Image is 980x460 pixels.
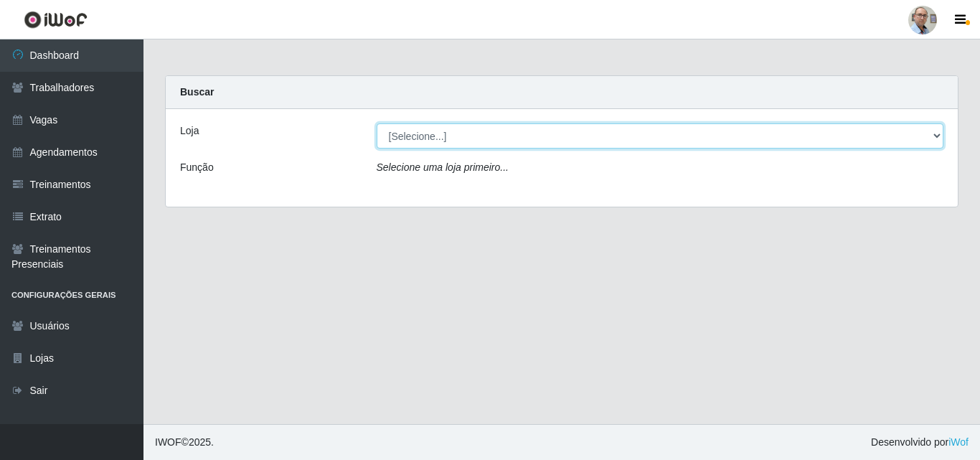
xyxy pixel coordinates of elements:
img: CoreUI Logo [24,11,88,29]
span: IWOF [155,436,182,448]
label: Loja [180,123,199,139]
a: iWof [948,436,969,448]
i: Selecione uma loja primeiro... [377,161,509,173]
span: Desenvolvido por [871,435,969,450]
strong: Buscar [180,86,214,98]
label: Função [180,160,214,175]
span: © 2025 . [155,435,214,450]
